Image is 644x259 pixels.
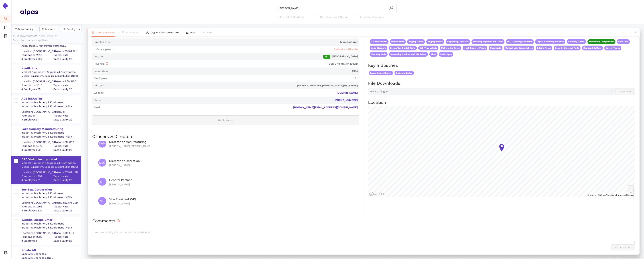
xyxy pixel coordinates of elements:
[506,39,534,44] span: NGL Cleaning Solutions
[105,84,358,87] span: [STREET_ADDRESS][PERSON_NAME][US_STATE]
[112,40,358,44] span: Manufacturer
[100,197,104,205] span: VP
[53,171,81,174] div: Revenue: 37.9M USD
[21,148,51,152] span: # Employees: 50
[53,148,81,152] span: Data quality: 27
[323,55,330,59] span: Aa1
[94,48,113,51] span: Ultimate parent
[4,33,8,40] span: container
[94,55,104,58] span: Location
[21,49,51,53] div: Location: [GEOGRAPHIC_DATA]
[536,46,552,50] span: Edging Tools
[126,31,139,34] span: Financials
[21,171,51,174] div: Location: [GEOGRAPHIC_DATA]
[109,201,354,205] div: [PERSON_NAME]
[472,39,505,44] span: Finishing Supplies and Tools
[61,26,82,32] button: caret-downEmployees
[21,57,51,61] span: # Employees: 200
[439,52,453,57] span: Paint Dyes
[426,39,444,44] span: Edging Blocks
[4,250,8,257] span: setting
[53,118,81,121] span: Data quality: 22
[53,174,81,178] span: Type: private
[53,209,81,212] span: Data quality: 29
[13,26,35,32] button: caret-downData quality
[369,192,385,196] a: Mapbox logo
[21,74,81,78] div: Medical Equipment, Supplies & Distribution (NEC)
[66,27,80,31] span: Employees
[4,24,8,32] span: file-add
[21,226,81,230] div: Industrial Machinery & Equipment (NEC)
[92,31,94,34] span: file-text
[21,135,81,139] div: Industrial Machinery & Equipment (NEC)
[151,31,179,34] span: Organization structure
[3,3,8,9] img: Logo
[21,44,81,48] div: Auto, Truck & Motorcycle Parts (NEC)
[21,105,81,108] div: Industrial Machinery & Equipment (NEC)
[53,110,81,114] div: Revenue: -
[106,55,358,59] span: [GEOGRAPHIC_DATA]
[53,205,81,209] span: Type: private
[446,39,470,44] span: Dispensing Tool Kits
[21,174,51,178] span: Foundation: 1994
[117,219,120,222] span: info-circle
[21,231,51,235] div: Location: [GEOGRAPHIC_DATA]
[94,106,101,109] span: Email
[45,27,55,31] span: Revenue
[109,140,146,144] span: Director of Manufacturing
[504,46,534,50] span: Optical Lab Consumables
[53,80,81,83] div: Revenue: 9.3M USD
[21,218,81,222] div: Worldia Europe GmbH
[53,140,81,144] div: Revenue: 6M USD
[370,39,389,44] span: UV Treatments
[94,91,104,95] span: Website
[429,52,438,57] span: Tints
[109,69,358,73] span: 1994
[109,182,354,186] div: [PERSON_NAME]
[390,39,406,44] span: Neutralizers
[203,31,205,34] span: eye
[368,80,635,87] h2: File Downloads
[21,248,81,252] div: Nolato AB
[21,87,51,91] span: # Employees: 35
[63,28,66,31] span: caret-down
[21,235,51,239] span: Foundation: 2022
[629,186,633,190] button: Zoom in
[39,26,57,32] button: caret-downRevenue
[21,97,81,101] div: ADS INDUSTRY
[440,46,461,50] span: Deblocking Tools
[370,46,387,50] span: Lens Cleaners
[20,8,38,17] img: Homepage
[96,31,115,34] span: Company facts
[53,144,81,148] span: Type: private
[109,178,132,182] span: General Partner
[463,46,487,50] span: Heat Transfer Fluids
[53,57,81,61] span: Data quality: 28
[21,209,51,212] span: # Employees: 500
[94,98,101,102] span: Phone
[53,178,81,182] span: Data quality: 29
[15,28,17,31] span: caret-down
[631,28,640,36] button: close
[110,62,358,66] span: USD 37.9 Million (2022)
[21,114,51,118] span: Foundation: -
[21,144,51,148] span: Foundation: 1977
[53,235,81,239] span: Type: private
[21,222,81,226] div: Industrial Machinery & Equipment
[53,239,81,243] span: Data quality: 25
[370,52,388,57] span: Blocking Pads
[370,90,388,93] span: PDF Catalogue
[18,27,33,31] span: Data quality
[21,80,51,83] div: Location: [GEOGRAPHIC_DATA]
[21,239,51,243] span: # Employees: -
[21,83,51,87] span: Foundation: 2010
[21,66,81,70] div: Knetik Lda.
[13,38,82,42] div: Select to compare suppliers
[53,201,81,205] div: Revenue: 62.5M USD
[389,52,428,57] span: Measuring Devices and PD Rulers
[395,71,414,75] span: Optics Industry
[207,31,212,34] span: ESG
[109,144,354,148] div: [PERSON_NAME] [PERSON_NAME]
[368,106,635,197] canvas: Map
[53,231,81,235] div: Revenue: 7M EUR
